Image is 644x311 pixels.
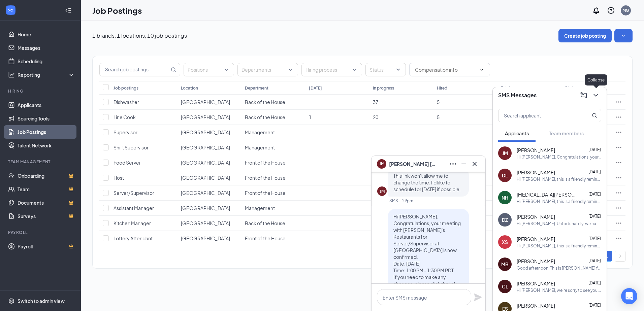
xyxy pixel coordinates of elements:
svg: Collapse [65,7,72,14]
span: [GEOGRAPHIC_DATA] [181,144,230,150]
button: SmallChevronDown [614,29,633,42]
span: [DATE] [588,214,601,219]
svg: QuestionInfo [607,6,615,14]
span: [PERSON_NAME] [517,147,555,153]
svg: Notifications [592,6,600,14]
span: [GEOGRAPHIC_DATA] [181,190,230,196]
div: XS [502,239,508,245]
td: Albany [178,95,241,110]
div: NH [502,194,508,201]
button: Cross [469,159,480,169]
td: Management [241,201,305,216]
svg: ChevronDown [479,67,484,72]
span: Front of the House [245,235,286,241]
a: Home [18,28,75,41]
button: Ellipses [448,159,458,169]
span: Front of the House [245,160,286,166]
div: CL [502,283,508,290]
span: Back of the House [245,114,285,120]
div: Hi [PERSON_NAME], this is a friendly reminder. Your Onsite Interview with [PERSON_NAME]'s Restaur... [517,243,601,249]
svg: SmallChevronDown [620,32,627,39]
span: [DATE] [588,236,601,241]
div: Hi [PERSON_NAME]. Congratulations, your meeting with [PERSON_NAME]'s Restaurants for Server/Super... [517,154,601,160]
th: In progress [369,81,433,95]
svg: Ellipses [615,159,622,166]
svg: Ellipses [615,129,622,136]
span: Team members [549,130,584,136]
button: ChevronDown [590,90,601,101]
span: 20 [373,114,378,120]
td: Albany [178,216,241,231]
span: Management [245,144,275,150]
svg: Analysis [8,71,15,78]
div: JM [380,188,385,194]
div: Reporting [18,71,75,78]
input: Search job postings [100,63,169,76]
input: Search applicant [498,109,578,122]
span: [PERSON_NAME] [517,280,555,287]
td: Albany [178,125,241,140]
td: Albany [178,110,241,125]
span: Front of the House [245,190,286,196]
span: 5 [437,99,440,105]
span: [GEOGRAPHIC_DATA] [181,129,230,135]
svg: Ellipses [615,205,622,211]
p: 1 brands, 1 locations, 10 job postings [92,32,187,39]
span: [GEOGRAPHIC_DATA] [181,175,230,181]
div: SMS 1:29pm [389,198,413,204]
span: [GEOGRAPHIC_DATA] [181,114,230,120]
span: Applicants [505,130,529,136]
span: Lottery Attendant [114,235,153,241]
span: Back of the House [245,220,285,226]
svg: Plane [474,293,482,301]
div: Hiring [8,88,74,94]
a: Job Postings [18,125,75,139]
svg: Settings [8,298,15,304]
td: Albany [178,201,241,216]
td: Back of the House [241,216,305,231]
svg: Ellipses [615,189,622,196]
span: Kitchen Manager [114,220,151,226]
div: Hi [PERSON_NAME], this is a friendly reminder. Your Onsite Interview with [PERSON_NAME]'s Restaur... [517,199,601,204]
a: Talent Network [18,139,75,152]
td: Management [241,125,305,140]
span: [DATE] [588,280,601,285]
svg: Ellipses [615,144,622,151]
td: Back of the House [241,95,305,110]
svg: MagnifyingGlass [592,113,597,118]
div: Team Management [8,159,74,165]
svg: Ellipses [615,114,622,120]
span: right [618,254,622,258]
a: Sourcing Tools [18,112,75,125]
div: Good afternoon! This is [PERSON_NAME] for the server/shift lead position. I look foward to discus... [517,265,601,271]
span: [MEDICAL_DATA][PERSON_NAME] [517,191,577,198]
span: Host [114,175,124,181]
span: Management [245,129,275,135]
th: Total [497,81,561,95]
span: [PERSON_NAME] [517,213,555,220]
span: Assistant Manager [114,205,154,211]
span: 5 [437,114,440,120]
h3: SMS Messages [498,92,537,99]
svg: Minimize [460,160,468,168]
svg: Ellipses [449,160,457,168]
td: Front of the House [241,170,305,185]
div: Department [245,85,268,91]
span: Server/Supervisor [114,190,154,196]
td: Albany [178,231,241,246]
span: [DATE] [588,147,601,152]
a: DocumentsCrown [18,196,75,209]
th: Status [561,81,612,95]
span: [GEOGRAPHIC_DATA] [181,235,230,241]
button: right [615,251,625,262]
td: Front of the House [241,155,305,170]
td: Albany [178,185,241,201]
span: [GEOGRAPHIC_DATA] [181,99,230,105]
svg: Ellipses [615,220,622,227]
span: Management [245,205,275,211]
th: [DATE] [305,81,369,95]
span: Line Cook [114,114,136,120]
div: Hi [PERSON_NAME]. Unfortunately, we had to reschedule your meeting with [PERSON_NAME]'s Restauran... [517,221,601,227]
span: Front of the House [245,175,286,181]
span: [GEOGRAPHIC_DATA] [181,160,230,166]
